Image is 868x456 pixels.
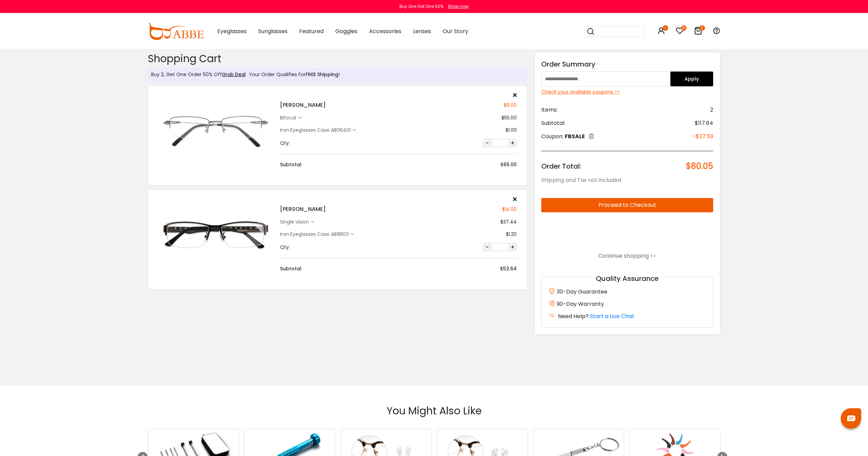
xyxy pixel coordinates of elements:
[710,106,713,114] span: 2
[541,161,581,171] span: Order Total:
[670,71,713,86] button: Apply
[306,71,338,78] span: FREE Shipping
[399,3,443,10] div: Buy One Get One 50%
[158,101,273,159] img: Connor
[541,176,713,184] div: Shipping and Tax not included
[695,119,713,127] span: $117.64
[681,25,687,31] i: 31
[509,243,517,251] button: +
[541,218,713,246] iframe: PayPal
[280,127,353,134] div: Iron Eyeglasses Case AB06401
[217,27,247,35] span: Eyeglasses
[505,127,517,134] div: $1.00
[483,139,491,147] button: -
[280,101,326,109] h4: [PERSON_NAME]
[483,243,491,251] button: -
[222,71,246,78] a: Grab Deal
[280,218,311,226] div: single vision
[280,265,301,272] div: Subtotal
[541,88,713,96] div: Check your available coupons >>
[280,244,290,251] div: Qty:
[693,132,713,141] span: -$37.59
[504,102,517,109] div: $9.00
[500,265,517,272] div: $52.64
[541,59,713,69] div: Order Summary
[443,27,468,35] span: Our Story
[151,71,246,78] div: Buy 2, Get One Order 50% Off
[592,274,662,283] span: Quality Assurance
[590,312,634,320] a: Start a Live Chat
[598,252,656,260] a: Continue shopping >>
[500,218,517,226] div: $37.44
[541,198,713,212] button: Proceed to Checkout
[500,161,517,168] div: $65.00
[694,28,702,36] a: 2
[246,71,340,78] div: Your Order Qualifies For !
[548,299,706,308] div: 90-Day Warranty
[280,114,298,122] div: bifocal
[444,3,469,9] a: Shop now
[280,140,290,147] div: Qty:
[448,3,469,10] div: Shop now
[158,205,273,263] img: David
[506,231,517,238] div: $1.20
[509,139,517,147] button: +
[413,27,431,35] span: Lenses
[369,27,401,35] span: Accessories
[258,27,288,35] span: Sunglasses
[280,161,301,168] div: Subtotal
[565,132,585,140] span: FBSALE
[280,231,351,238] div: Iron Eyeglasses Case AB18601
[847,415,855,421] img: chat
[502,206,517,213] div: $14.00
[148,53,527,65] h2: Shopping Cart
[541,106,558,114] span: Items:
[541,119,565,127] span: Subtotal:
[686,161,713,171] span: $80.05
[501,114,517,122] div: $55.00
[280,205,326,213] h4: [PERSON_NAME]
[676,28,684,36] a: 31
[148,23,204,40] img: abbeglasses.com
[548,287,706,296] div: 30-Day Guarantee
[558,312,589,320] span: Need Help?
[299,27,324,35] span: Featured
[541,132,594,141] div: Coupon:
[335,27,357,35] span: Goggles
[700,25,705,31] i: 2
